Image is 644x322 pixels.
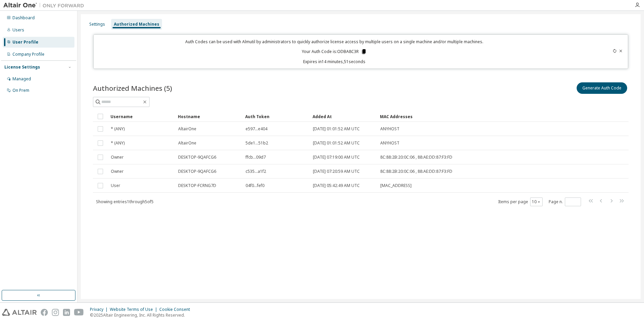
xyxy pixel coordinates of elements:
img: instagram.svg [52,309,59,316]
span: Owner [111,155,124,160]
div: Hostname [178,111,240,122]
span: DESKTOP-FCRNG7D [178,183,216,188]
span: 8C:88:2B:20:0C:06 , 88:AE:DD:87:F3:FD [380,155,452,160]
div: Authorized Machines [114,22,159,27]
div: Dashboard [12,15,35,21]
span: DESKTOP-9QAFCG6 [178,155,216,160]
span: * (ANY) [111,140,125,146]
p: Expires in 14 minutes, 51 seconds [98,59,572,64]
span: [DATE] 07:19:00 AM UTC [313,155,360,160]
span: 04f0...fef0 [246,183,264,188]
span: 5de1...51b2 [246,140,268,146]
span: Items per page [498,197,543,206]
div: Username [110,111,172,122]
div: User Profile [12,39,38,45]
span: Page n. [549,197,581,206]
span: ffcb...09d7 [246,155,266,160]
font: 2025 Altair Engineering, Inc. All Rights Reserved. [94,312,185,318]
span: AltairOne [178,140,196,146]
span: [MAC_ADDRESS] [380,183,412,188]
p: Your Auth Code is: ODBA8C3R [302,49,367,55]
span: [DATE] 01:01:52 AM UTC [313,140,360,146]
img: altair_logo.svg [2,309,37,316]
div: On Prem [12,88,29,93]
button: Generate Auth Code [577,82,627,94]
div: License Settings [4,64,40,70]
img: youtube.svg [74,309,84,316]
img: Altair One [3,2,88,9]
span: e597...e404 [246,126,267,132]
button: 10 [532,199,541,205]
img: linkedin.svg [63,309,70,316]
div: Company Profile [12,52,44,57]
img: facebook.svg [41,309,48,316]
div: Auth Token [245,111,307,122]
span: AltairOne [178,126,196,132]
span: [DATE] 07:20:59 AM UTC [313,169,360,174]
div: Website Terms of Use [110,307,159,312]
span: [DATE] 01:01:52 AM UTC [313,126,360,132]
span: c535...a1f2 [246,169,266,174]
div: MAC Addresses [380,111,558,122]
p: © [90,312,194,318]
span: Owner [111,169,124,174]
div: Privacy [90,307,110,312]
span: DESKTOP-9QAFCG6 [178,169,216,174]
span: Authorized Machines (5) [93,83,172,93]
div: Cookie Consent [159,307,194,312]
span: [DATE] 05:42:49 AM UTC [313,183,360,188]
div: Added At [313,111,375,122]
span: * (ANY) [111,126,125,132]
span: Showing entries 1 through 5 of 5 [96,199,154,205]
span: User [111,183,120,188]
span: ANYHOST [380,126,399,132]
span: ANYHOST [380,140,399,146]
div: Settings [89,22,105,27]
div: Users [12,27,24,33]
span: 8C:88:2B:20:0C:06 , 88:AE:DD:87:F3:FD [380,169,452,174]
div: Managed [12,76,31,82]
p: Auth Codes can be used with Almutil by administrators to quickly authorize license access by mult... [98,39,572,45]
